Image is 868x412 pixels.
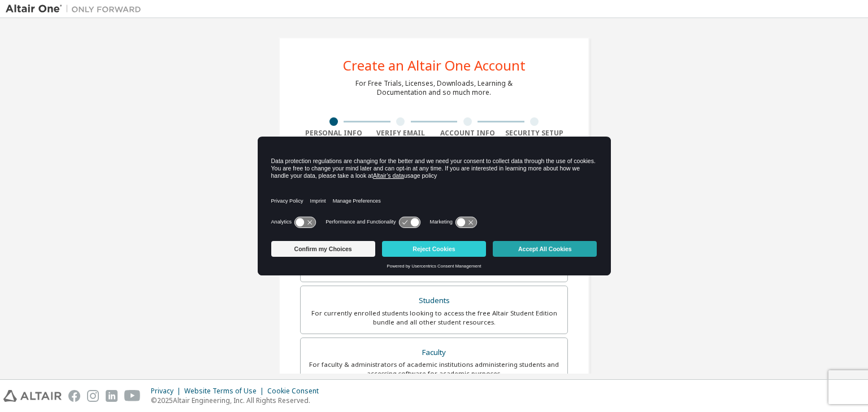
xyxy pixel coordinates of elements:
[151,396,325,405] p: © 2025 Altair Engineering, Inc. All Rights Reserved.
[6,3,147,15] img: Altair One
[184,387,267,396] div: Website Terms of Use
[267,387,325,396] div: Cookie Consent
[151,387,184,396] div: Privacy
[3,390,62,402] img: altair_logo.svg
[68,390,80,402] img: facebook.svg
[307,360,561,378] div: For faculty & administrators of academic institutions administering students and accessing softwa...
[434,129,501,138] div: Account Info
[124,390,141,402] img: youtube.svg
[355,79,513,97] div: For Free Trials, Licenses, Downloads, Learning & Documentation and so much more.
[501,129,568,138] div: Security Setup
[307,293,561,309] div: Students
[87,390,99,402] img: instagram.svg
[367,129,435,138] div: Verify Email
[307,309,561,327] div: For currently enrolled students looking to access the free Altair Student Edition bundle and all ...
[106,390,118,402] img: linkedin.svg
[300,129,367,138] div: Personal Info
[307,345,561,361] div: Faculty
[343,59,526,72] div: Create an Altair One Account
